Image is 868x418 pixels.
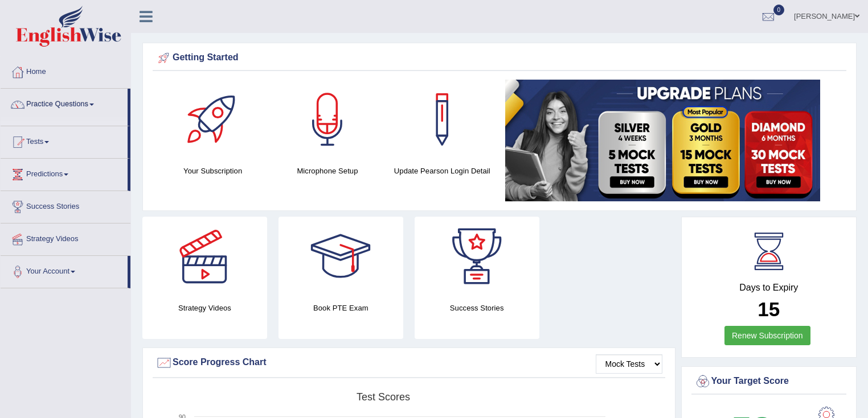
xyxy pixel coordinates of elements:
[1,256,128,284] a: Your Account
[155,354,662,371] div: Score Progress Chart
[1,89,128,117] a: Practice Questions
[1,126,128,155] a: Tests
[724,326,810,345] a: Renew Subscription
[357,391,410,403] tspan: Test scores
[1,159,128,187] a: Predictions
[391,165,494,177] h4: Update Pearson Login Detail
[773,5,785,15] span: 0
[279,302,403,314] h4: Book PTE Exam
[694,283,844,293] h4: Days to Expiry
[415,302,539,314] h4: Success Stories
[1,56,130,85] a: Home
[161,165,264,177] h4: Your Subscription
[758,298,780,320] b: 15
[505,80,820,201] img: small5.jpg
[276,165,379,177] h4: Microphone Setup
[1,224,130,252] a: Strategy Videos
[142,302,267,314] h4: Strategy Videos
[155,49,844,67] div: Getting Started
[694,373,844,390] div: Your Target Score
[21,121,128,141] a: Speaking Practice
[1,191,130,220] a: Success Stories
